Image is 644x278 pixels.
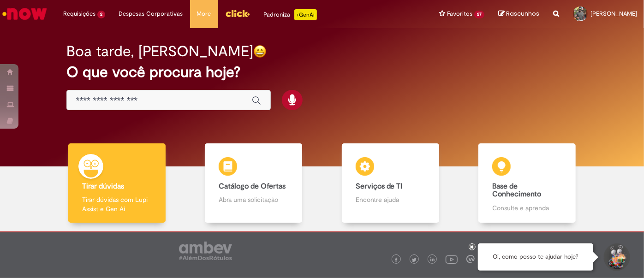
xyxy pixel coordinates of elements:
[225,6,250,20] img: click_logo_yellow_360x200.png
[506,9,539,18] span: Rascunhos
[412,258,417,262] img: logo_footer_twitter.png
[1,5,48,23] img: ServiceNow
[119,9,183,18] span: Despesas Corporativas
[219,182,286,191] b: Catálogo de Ofertas
[82,182,124,191] b: Tirar dúvidas
[219,195,288,204] p: Abra uma solicitação
[97,11,105,18] span: 2
[82,195,152,213] p: Tirar dúvidas com Lupi Assist e Gen Ai
[459,143,596,223] a: Base de Conhecimento Consulte e aprenda
[66,64,578,80] h2: O que você procura hoje?
[447,9,472,18] span: Favoritos
[430,257,435,263] img: logo_footer_linkedin.png
[179,242,232,260] img: logo_footer_ambev_rotulo_gray.png
[492,182,541,199] b: Base de Conhecimento
[253,45,267,58] img: happy-face.png
[478,243,593,271] div: Oi, como posso te ajudar hoje?
[602,243,630,271] button: Iniciar Conversa de Suporte
[185,143,322,223] a: Catálogo de Ofertas Abra uma solicitação
[498,10,539,18] a: Rascunhos
[264,9,317,20] div: Padroniza
[394,258,399,262] img: logo_footer_facebook.png
[446,253,458,265] img: logo_footer_youtube.png
[322,143,459,223] a: Serviços de TI Encontre ajuda
[197,9,211,18] span: More
[356,182,403,191] b: Serviços de TI
[48,143,185,223] a: Tirar dúvidas Tirar dúvidas com Lupi Assist e Gen Ai
[294,9,317,20] p: +GenAi
[590,10,637,18] span: [PERSON_NAME]
[356,195,425,204] p: Encontre ajuda
[66,43,253,59] h2: Boa tarde, [PERSON_NAME]
[474,11,484,18] span: 27
[492,203,562,213] p: Consulte e aprenda
[63,9,95,18] span: Requisições
[466,255,475,263] img: logo_footer_workplace.png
